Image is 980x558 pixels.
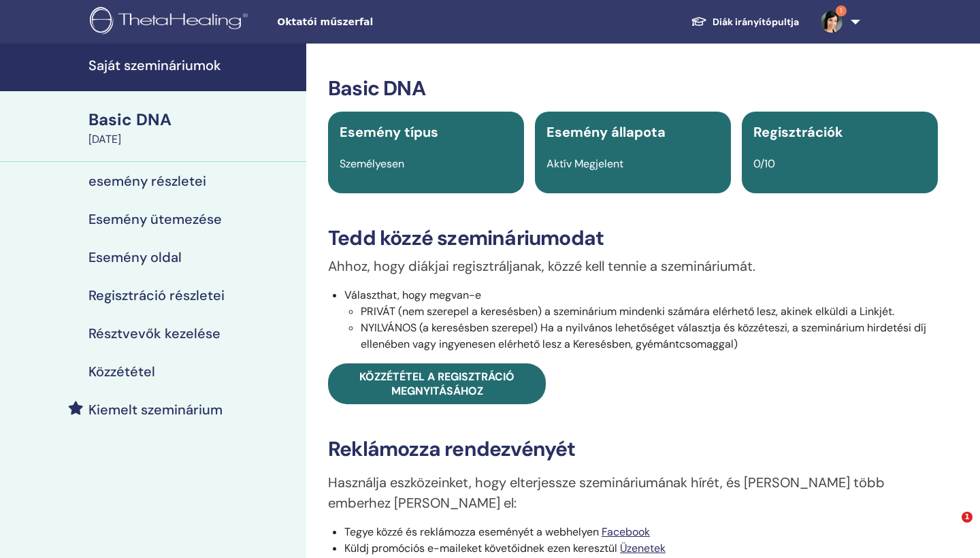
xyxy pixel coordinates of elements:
[934,512,966,544] iframe: Intercom live chat
[836,5,847,16] span: 1
[88,131,298,148] div: [DATE]
[753,123,843,141] span: Regisztrációk
[359,370,514,398] span: Közzététel a regisztráció megnyitásához
[328,472,938,513] p: Használja eszközeinket, hogy elterjessze szemináriumának hírét, és [PERSON_NAME] több emberhez [P...
[691,16,707,27] img: graduation-cap-white.svg
[88,57,298,73] h4: Saját szemináriumok
[88,211,222,227] h4: Esemény ütemezése
[88,325,220,342] h4: Résztvevők kezelése
[88,173,206,189] h4: esemény részletei
[277,15,481,29] span: Oktatói műszerfal
[328,256,938,276] p: Ahhoz, hogy diákjai regisztráljanak, közzé kell tennie a szemináriumát.
[344,287,938,352] li: Választhat, hogy megvan-e
[546,157,623,171] span: Aktív Megjelent
[328,437,938,461] h3: Reklámozza rendezvényét
[80,108,306,148] a: Basic DNA[DATE]
[361,303,938,320] li: PRIVÁT (nem szerepel a keresésben) a szeminárium mindenki számára elérhető lesz, akinek elküldi a...
[328,76,938,101] h3: Basic DNA
[340,123,438,141] span: Esemény típus
[88,401,223,418] h4: Kiemelt szeminárium
[88,249,182,265] h4: Esemény oldal
[90,7,252,37] img: logo.png
[602,525,650,539] a: Facebook
[88,108,298,131] div: Basic DNA
[88,363,155,380] h4: Közzététel
[88,287,225,303] h4: Regisztráció részletei
[680,10,810,35] a: Diák irányítópultja
[620,541,666,555] a: Üzenetek
[344,540,938,557] li: Küldj promóciós e-maileket követőidnek ezen keresztül
[361,320,938,352] li: NYILVÁNOS (a keresésben szerepel) Ha a nyilvános lehetőséget választja és közzéteszi, a szeminári...
[546,123,666,141] span: Esemény állapota
[344,524,938,540] li: Tegye közzé és reklámozza eseményét a webhelyen
[821,11,843,33] img: default.jpg
[340,157,404,171] span: Személyesen
[328,363,546,404] a: Közzététel a regisztráció megnyitásához
[962,512,973,523] span: 1
[328,226,938,250] h3: Tedd közzé szemináriumodat
[753,157,775,171] span: 0/10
